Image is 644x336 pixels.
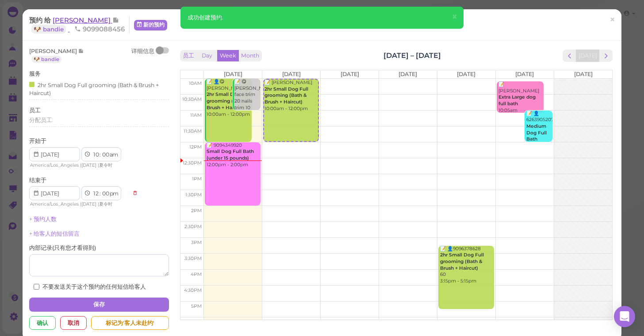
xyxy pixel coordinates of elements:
b: 2hr Small Dog Full grooming (Bath & Brush + Haircut) [440,252,484,271]
a: + 预约人数 [29,216,57,222]
input: 不要发送关于这个预约的任何短信给客人 [34,284,39,290]
button: 保存 [29,298,169,312]
span: 分配员工 [29,117,52,123]
span: 11:30am [184,128,202,134]
span: America/Los_Angeles [30,162,79,168]
label: 服务 [29,70,41,78]
span: 2pm [191,208,202,214]
div: 2hr Small Dog Full grooming (Bath & Brush + Haircut) [29,80,167,97]
a: 新的预约 [134,20,167,31]
span: 5pm [191,303,202,309]
button: next [599,50,613,61]
a: 🐶 bandie [31,56,61,63]
span: [DATE] [282,71,301,77]
button: Month [238,50,262,62]
label: 不要发送关于这个预约的任何短信给客人 [34,283,146,291]
div: 标记为'客人未赴约' [91,316,169,330]
div: 📝 [PERSON_NAME] 10:05am [498,81,544,114]
span: [PERSON_NAME] [29,48,78,54]
span: [DATE] [224,71,242,77]
label: 开始于 [29,137,46,145]
span: 3pm [191,240,202,245]
div: 📝 😋 [PERSON_NAME] face trim 20 nails trim 10 10:00am [234,79,261,118]
span: 1:30pm [185,192,202,198]
span: × [609,14,615,26]
h2: [DATE] – [DATE] [383,50,441,61]
span: [DATE] [81,201,96,207]
button: 员工 [180,50,197,62]
span: 4:30pm [184,287,202,293]
div: 预约 给 [29,16,130,34]
span: 记录 [78,48,84,54]
div: | | [29,161,128,169]
span: 记录 [112,16,119,24]
span: 9099088456 [74,25,125,33]
button: Week [217,50,239,62]
div: 详细信息 [131,47,154,63]
span: 12pm [189,144,202,150]
span: 3:30pm [184,256,202,261]
div: 📝 👤6263905207 60 11:00am [526,111,552,156]
button: Close [446,7,463,27]
b: Medium Dog Full Bath [526,123,547,142]
div: 取消 [60,316,87,330]
span: 夏令时 [99,162,112,168]
b: 2hr Small Dog Full grooming (Bath & Brush + Haircut) [207,92,250,110]
span: [DATE] [515,71,534,77]
b: 2hr Small Dog Full grooming (Bath & Brush + Haircut) [264,86,308,105]
label: 内部记录 ( 只有您才看得到 ) [29,244,96,252]
label: 结束于 [29,176,46,184]
button: [DATE] [576,50,600,61]
label: 员工 [29,107,41,115]
span: 4pm [191,271,202,277]
div: 📝 [PERSON_NAME] 10:00am - 12:00pm [264,80,318,112]
a: [PERSON_NAME] 🐶 bandie [29,16,119,33]
div: 确认 [29,316,56,330]
div: | | [29,200,128,208]
button: prev [563,50,576,61]
span: America/Los_Angeles [30,201,79,207]
span: [DATE] [399,71,417,77]
button: Day [196,50,218,62]
span: [PERSON_NAME] [53,16,112,24]
div: 📝 👤😋 [PERSON_NAME] 10:00am - 12:00pm [206,79,252,118]
div: 📝 👤9096378628 60 3:15pm - 5:15pm [440,246,494,285]
b: Extra Large dog full bath [498,94,536,107]
div: 📝 9094349920 12:00pm - 2:00pm [206,142,261,168]
span: 夏令时 [99,201,112,207]
span: 10:30am [182,96,202,102]
a: + 给客人的短信留言 [29,230,80,237]
span: [DATE] [574,71,593,77]
span: [DATE] [341,71,359,77]
span: 5:30pm [184,319,202,325]
span: 11am [190,112,202,118]
span: 1pm [192,176,202,182]
span: [DATE] [81,162,96,168]
span: 12:30pm [183,160,202,166]
span: [DATE] [457,71,475,77]
span: × [452,11,457,23]
span: 2:30pm [184,224,202,229]
b: Small Dog Full Bath (under 15 pounds) [207,149,254,161]
a: × [604,10,621,31]
div: Open Intercom Messenger [614,306,635,327]
a: 🐶 bandie [31,25,66,34]
span: 10am [189,80,202,86]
